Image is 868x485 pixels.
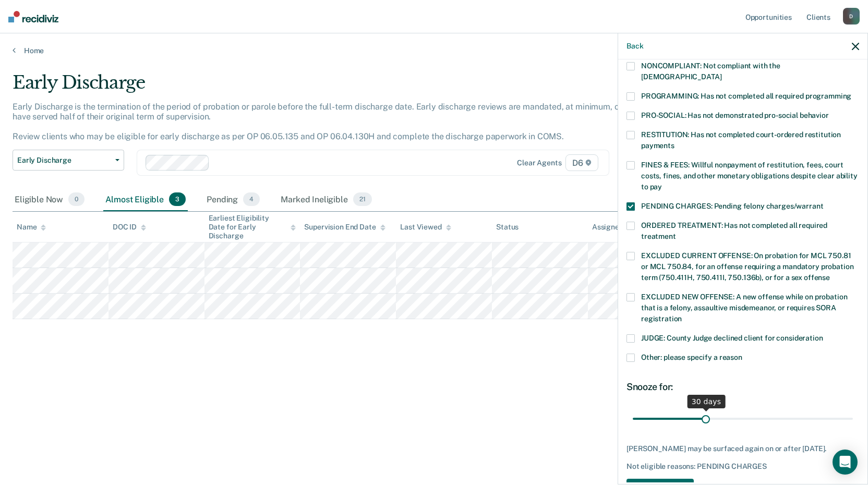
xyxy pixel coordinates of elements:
div: Early Discharge [13,72,664,102]
span: PRO-SOCIAL: Has not demonstrated pro-social behavior [641,111,829,119]
div: Name [17,223,46,232]
span: PROGRAMMING: Has not completed all required programming [641,92,851,100]
div: DOC ID [113,223,146,232]
span: EXCLUDED CURRENT OFFENSE: On probation for MCL 750.81 or MCL 750.84, for an offense requiring a m... [641,251,853,282]
div: Not eligible reasons: PENDING CHARGES [626,462,859,471]
span: RESTITUTION: Has not completed court-ordered restitution payments [641,130,841,150]
div: Last Viewed [400,223,451,232]
img: Recidiviz [8,11,58,22]
span: NONCOMPLIANT: Not compliant with the [DEMOGRAPHIC_DATA] [641,62,780,81]
div: Clear agents [517,159,561,167]
span: Early Discharge [17,156,111,165]
a: Home [13,46,855,55]
span: 4 [243,192,260,206]
span: FINES & FEES: Willful nonpayment of restitution, fees, court costs, fines, and other monetary obl... [641,161,858,191]
span: D6 [565,154,598,171]
div: Supervision End Date [304,223,385,232]
div: Marked Ineligible [279,188,373,211]
div: Almost Eligible [103,188,188,211]
div: Snooze for: [626,381,859,393]
span: EXCLUDED NEW OFFENSE: A new offense while on probation that is a felony, assaultive misdemeanor, ... [641,293,847,323]
span: 3 [169,192,186,206]
span: ORDERED TREATMENT: Has not completed all required treatment [641,221,827,240]
div: Eligible Now [13,188,87,211]
span: Other: please specify a reason [641,353,742,361]
div: Status [496,223,519,232]
button: Back [626,42,643,51]
span: PENDING CHARGES: Pending felony charges/warrant [641,202,823,210]
div: Open Intercom Messenger [833,450,858,475]
div: Assigned to [592,223,641,232]
div: Earliest Eligibility Date for Early Discharge [209,214,296,240]
span: JUDGE: County Judge declined client for consideration [641,334,823,342]
div: 30 days [688,395,726,408]
span: 21 [353,192,372,206]
div: [PERSON_NAME] may be surfaced again on or after [DATE]. [626,444,859,453]
div: Pending [204,188,262,211]
span: 0 [68,192,85,206]
div: D [843,8,860,25]
p: Early Discharge is the termination of the period of probation or parole before the full-term disc... [13,102,660,142]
